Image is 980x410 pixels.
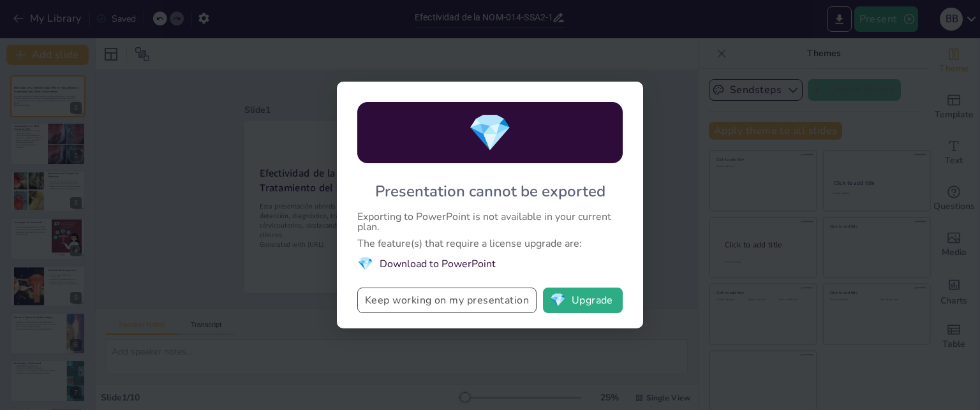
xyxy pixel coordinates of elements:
li: Download to PowerPoint [357,255,623,272]
span: diamond [468,108,512,157]
div: The feature(s) that require a license upgrade are: [357,238,623,249]
div: Presentation cannot be exported [375,181,605,201]
span: diamond [357,255,373,272]
div: Exporting to PowerPoint is not available in your current plan. [357,212,623,232]
span: diamond [550,294,566,307]
button: Keep working on my presentation [357,288,537,313]
button: diamondUpgrade [543,288,623,313]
